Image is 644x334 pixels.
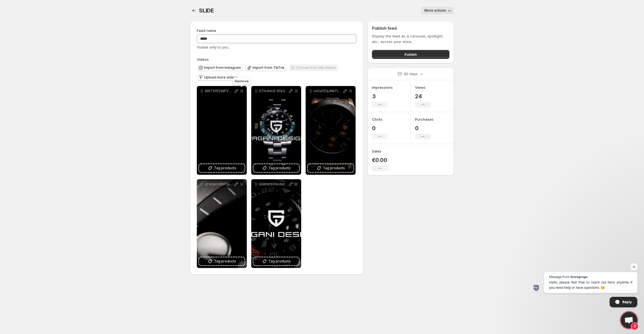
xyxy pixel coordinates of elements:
[253,65,285,70] span: Import from TikTok
[268,259,291,264] span: Tag products
[199,164,245,172] button: Tag products
[204,75,238,80] span: Upload more videos
[253,257,299,265] button: Tag products
[197,64,243,71] button: Import from Instagram
[404,71,418,77] p: 30 days
[205,89,233,93] p: 4lNTXXFjVdPYqjVxXso_275709717824_hd_265_hq
[197,57,209,62] span: Videos
[197,28,216,33] span: Feed name
[424,8,446,13] span: More actions
[259,182,288,186] p: Q98hKSXGoXutN6r1uQK_1100094792074_mp4_265_hd
[415,125,434,131] p: 0
[372,26,449,31] h2: Publish feed
[631,322,638,330] span: 1
[268,165,291,171] span: Tag products
[415,85,426,90] h3: Views
[372,148,381,154] h3: Sales
[197,74,240,81] button: Upload more videos
[197,86,247,175] div: 4lNTXXFjVdPYqjVxXso_275709717824_hd_265_hqTag products
[199,257,245,265] button: Tag products
[251,86,301,175] div: 07fc4dc0-5fe3-4231-a597-b0b5c016c3da-hdTag products
[372,157,388,163] p: €0.00
[253,164,299,172] button: Tag products
[204,65,241,70] span: Import from Instagram
[372,125,388,131] p: 0
[190,7,198,14] button: Settings
[251,179,301,268] div: Q98hKSXGoXutN6r1uQK_1100094792074_mp4_265_hdTag products
[214,259,236,264] span: Tag products
[306,86,356,175] div: cnCul1ZqJNkTI6lJ2MI_1100086258002_mp4_265_hdTag products
[308,164,353,172] button: Tag products
[323,165,345,171] span: Tag products
[197,179,247,268] div: qTkDjkmX61TpSiZVLWs_1100194117202_mp4_265_hdTag products
[199,7,214,14] span: SLIDE
[415,117,434,122] h3: Purchases
[245,64,287,71] button: Import from TikTok
[313,89,342,93] p: cnCul1ZqJNkTI6lJ2MI_1100086258002_mp4_265_hd
[372,50,449,59] button: Publish
[372,85,393,90] h3: Impressions
[415,93,431,100] p: 24
[205,182,233,186] p: qTkDjkmX61TpSiZVLWs_1100194117202_mp4_265_hd
[549,275,570,278] span: Message from
[404,52,417,57] span: Publish
[621,312,637,328] a: Open chat
[259,89,288,93] p: 07fc4dc0-5fe3-4231-a597-b0b5c016c3da-hd
[214,165,236,171] span: Tag products
[622,297,632,307] span: Reply
[570,275,587,278] span: Storeprops
[372,33,449,44] p: Display the feed as a carousel, spotlight, etc., across your store.
[372,93,393,100] p: 3
[197,45,229,49] span: Visible only to you.
[421,7,454,14] button: More actions
[372,117,383,122] h3: Clicks
[549,280,632,290] span: Hello, please feel free to reach out here anytime if you need help or have questions. 😊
